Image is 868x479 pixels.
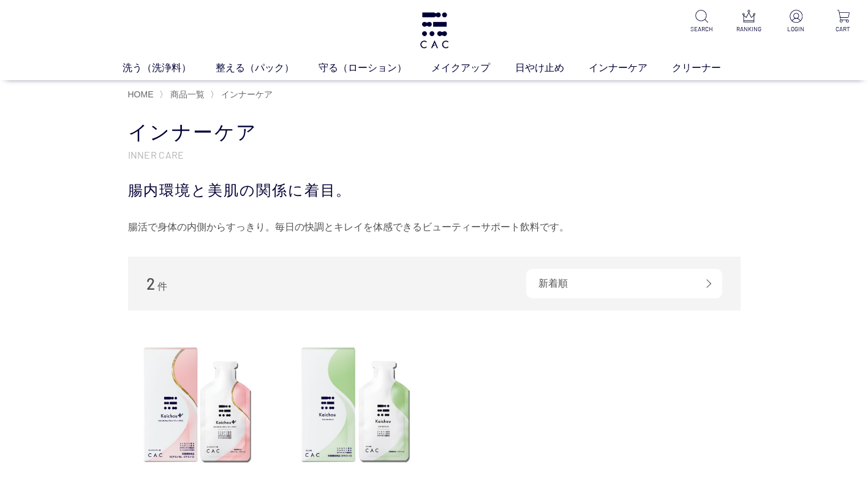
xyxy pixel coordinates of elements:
p: LOGIN [781,25,811,34]
li: 〉 [159,89,208,100]
p: RANKING [734,25,764,34]
a: 整える（パック） [216,61,319,75]
img: ＣＡＣかいちょう ビューティープラス [128,335,268,475]
span: 件 [157,281,167,292]
img: ＣＡＣかいちょう [285,335,425,475]
a: SEARCH [687,10,717,34]
p: INNER CARE [128,148,741,161]
div: 腸内環境と美肌の関係に着目。 [128,179,741,202]
p: CART [828,25,858,34]
span: 商品一覧 [170,89,205,99]
a: 商品一覧 [168,89,205,99]
h1: インナーケア [128,119,741,146]
a: CART [828,10,858,34]
div: 新着順 [526,269,722,298]
img: logo [418,12,450,48]
p: SEARCH [687,25,717,34]
a: HOME [128,89,154,99]
a: 洗う（洗浄料） [123,61,216,75]
a: メイクアップ [431,61,515,75]
a: LOGIN [781,10,811,34]
div: 腸活で身体の内側からすっきり。毎日の快調とキレイを体感できるビューティーサポート飲料です。 [128,217,741,237]
a: インナーケア [219,89,273,99]
a: RANKING [734,10,764,34]
a: インナーケア [589,61,672,75]
li: 〉 [210,89,276,100]
span: 2 [146,274,155,293]
a: クリーナー [672,61,745,75]
span: インナーケア [221,89,273,99]
a: 日やけ止め [515,61,589,75]
a: 守る（ローション） [319,61,431,75]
